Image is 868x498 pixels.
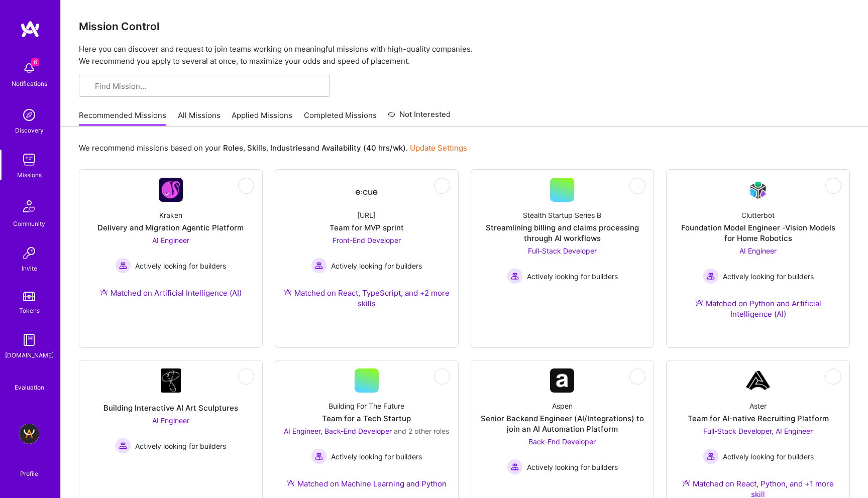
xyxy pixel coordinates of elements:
[19,424,39,444] img: A.Team - Grow A.Team's Community & Demand
[829,372,837,381] i: icon EyeClosed
[13,218,45,229] div: Community
[161,368,181,393] img: Company Logo
[746,368,770,393] img: Company Logo
[159,178,183,202] img: Company Logo
[19,58,39,78] img: bell
[178,110,221,127] a: All Missions
[331,261,422,271] span: Actively looking for builders
[311,448,327,464] img: Actively looking for builders
[527,271,618,282] span: Actively looking for builders
[749,401,767,411] div: Aster
[87,178,254,310] a: Company LogoKrakenDelivery and Migration Agentic PlatformAI Engineer Actively looking for builder...
[19,243,39,263] img: Invite
[746,178,770,202] img: Company Logo
[633,372,641,381] i: icon EyeClosed
[322,413,411,424] div: Team for a Tech Startup
[703,448,719,464] img: Actively looking for builders
[527,462,618,472] span: Actively looking for builders
[103,403,238,413] div: Building Interactive AI Art Sculptures
[703,268,719,284] img: Actively looking for builders
[829,182,837,190] i: icon EyeClosed
[26,375,33,382] i: icon SelectionTeam
[22,263,37,274] div: Invite
[242,182,250,190] i: icon EyeClosed
[20,468,38,478] div: Profile
[507,268,523,284] img: Actively looking for builders
[479,413,646,434] div: Senior Backend Engineer (AI/Integrations) to join an AI Automation Platform
[287,479,295,487] img: Ateam Purple Icon
[95,81,322,91] input: Find Mission...
[19,305,40,316] div: Tokens
[17,458,42,478] a: Profile
[723,451,814,462] span: Actively looking for builders
[329,401,404,411] div: Building For The Future
[19,330,39,350] img: guide book
[739,246,777,255] span: AI Engineer
[479,178,646,284] a: Stealth Startup Series BStreamlining billing and claims processing through AI workflowsFull-Stack...
[355,181,379,199] img: Company Logo
[284,288,292,296] img: Ateam Purple Icon
[479,222,646,243] div: Streamlining billing and claims processing through AI workflows
[97,222,244,233] div: Delivery and Migration Agentic Platform
[152,416,189,425] span: AI Engineer
[528,437,596,446] span: Back-End Developer
[410,143,467,153] a: Update Settings
[695,299,703,307] img: Ateam Purple Icon
[321,143,406,153] b: Availability (40 hrs/wk)
[12,78,47,89] div: Notifications
[528,246,597,255] span: Full-Stack Developer
[552,401,573,411] div: Aspen
[675,178,841,331] a: Company LogoClutterbotFoundation Model Engineer -Vision Models for Home RoboticsAI Engineer Activ...
[284,427,392,435] span: AI Engineer, Back-End Developer
[438,182,446,190] i: icon EyeClosed
[723,271,814,282] span: Actively looking for builders
[23,292,35,301] img: tokens
[507,459,523,475] img: Actively looking for builders
[357,210,376,220] div: [URL]
[5,350,54,360] div: [DOMAIN_NAME]
[682,479,690,487] img: Ateam Purple Icon
[479,368,646,475] a: Company LogoAspenSenior Backend Engineer (AI/Integrations) to join an AI Automation PlatformBack-...
[79,20,850,33] h3: Mission Control
[31,58,39,66] span: 6
[19,105,39,125] img: discovery
[741,210,775,220] div: Clutterbot
[79,143,467,153] p: We recommend missions based on your , , and .
[633,182,641,190] i: icon EyeClosed
[703,427,813,435] span: Full-Stack Developer, AI Engineer
[311,258,327,274] img: Actively looking for builders
[304,110,377,127] a: Completed Missions
[152,236,189,244] span: AI Engineer
[675,222,841,243] div: Foundation Model Engineer -Vision Models for Home Robotics
[17,194,41,218] img: Community
[79,110,166,127] a: Recommended Missions
[283,178,450,321] a: Company Logo[URL]Team for MVP sprintFront-End Developer Actively looking for buildersActively loo...
[79,43,850,67] p: Here you can discover and request to join teams working on meaningful missions with high-quality ...
[675,298,841,319] div: Matched on Python and Artificial Intelligence (AI)
[135,441,226,451] span: Actively looking for builders
[115,258,131,274] img: Actively looking for builders
[159,210,182,220] div: Kraken
[115,438,131,454] img: Actively looking for builders
[17,424,42,444] a: A.Team - Grow A.Team's Community & Demand
[438,372,446,381] i: icon EyeClosed
[15,382,44,393] div: Evaluation
[15,125,44,136] div: Discovery
[20,20,40,38] img: logo
[550,368,574,393] img: Company Logo
[333,236,401,244] span: Front-End Developer
[223,143,243,153] b: Roles
[19,150,39,170] img: teamwork
[688,413,829,424] div: Team for AI-native Recruiting Platform
[232,110,292,127] a: Applied Missions
[388,108,451,127] a: Not Interested
[270,143,306,153] b: Industries
[100,288,242,298] div: Matched on Artificial Intelligence (AI)
[394,427,449,435] span: and 2 other roles
[135,261,226,271] span: Actively looking for builders
[283,288,450,309] div: Matched on React, TypeScript, and +2 more skills
[87,83,94,90] i: icon SearchGrey
[331,451,422,462] span: Actively looking for builders
[242,372,250,381] i: icon EyeClosed
[17,170,42,180] div: Missions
